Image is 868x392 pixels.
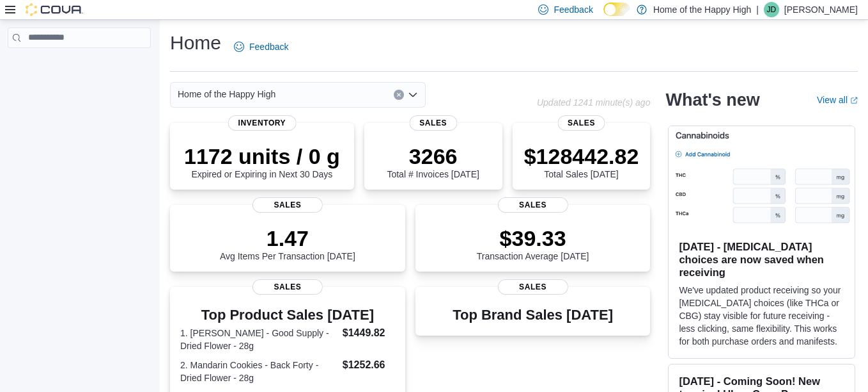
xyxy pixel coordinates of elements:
[8,51,151,81] nav: Complex example
[817,95,858,105] a: View allExternal link
[679,284,844,348] p: We've updated product receiving so your [MEDICAL_DATA] choices (like THCa or CBG) stay visible fo...
[180,359,337,384] dt: 2. Mandarin Cookies - Back Forty - Dried Flower - 28g
[554,3,593,16] span: Feedback
[180,307,395,323] h3: Top Product Sales [DATE]
[477,225,589,261] div: Transaction Average [DATE]
[180,327,337,352] dt: 1. [PERSON_NAME] - Good Supply - Dried Flower - 28g
[653,2,751,17] p: Home of the Happy High
[767,2,777,17] span: JD
[249,40,288,53] span: Feedback
[679,240,844,279] h3: [DATE] - [MEDICAL_DATA] choices are now saved when receiving
[178,86,275,102] span: Home of the Happy High
[665,90,759,110] h2: What's new
[764,2,779,17] div: Joel Davey
[26,3,83,16] img: Cova
[170,30,221,56] h1: Home
[387,143,479,179] div: Total # Invoices [DATE]
[408,90,418,100] button: Open list of options
[524,143,639,179] div: Total Sales [DATE]
[184,143,340,169] p: 1172 units / 0 g
[497,197,568,213] span: Sales
[477,225,589,251] p: $39.33
[184,143,340,179] div: Expired or Expiring in Next 30 Days
[252,197,323,213] span: Sales
[220,225,355,261] div: Avg Items Per Transaction [DATE]
[784,2,858,17] p: [PERSON_NAME]
[343,325,395,341] dd: $1449.82
[229,34,293,60] a: Feedback
[497,279,568,295] span: Sales
[343,357,395,373] dd: $1252.66
[524,143,639,169] p: $128442.82
[453,307,613,323] h3: Top Brand Sales [DATE]
[228,115,297,131] span: Inventory
[409,115,457,131] span: Sales
[220,225,355,251] p: 1.47
[850,97,858,104] svg: External link
[252,279,323,295] span: Sales
[603,16,604,17] span: Dark Mode
[603,3,630,16] input: Dark Mode
[557,115,605,131] span: Sales
[394,90,404,100] button: Clear input
[387,143,479,169] p: 3266
[537,97,650,108] p: Updated 1241 minute(s) ago
[756,2,759,17] p: |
